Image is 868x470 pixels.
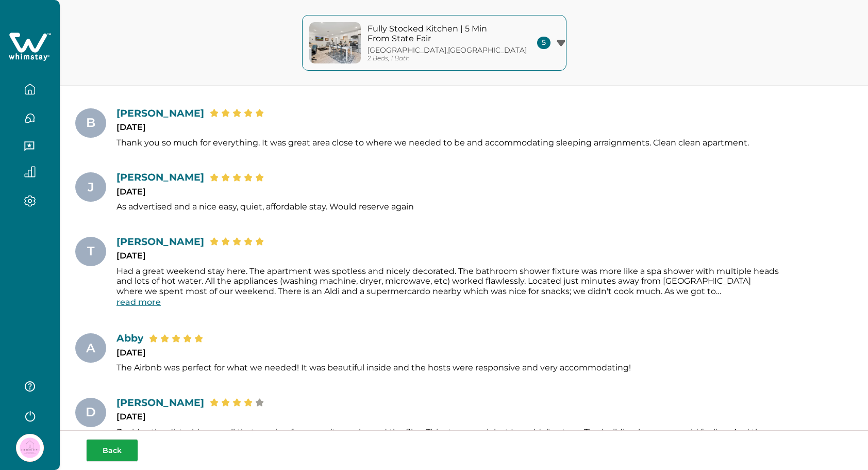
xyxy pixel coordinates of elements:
[116,427,779,447] span: Besides the disturbing smell that coming from a unit near by and the flies. This stay was ok but ...
[75,172,106,202] div: J
[16,434,44,462] img: Whimstay Host
[116,172,204,183] p: [PERSON_NAME]
[116,187,853,197] p: [DATE]
[537,37,550,49] span: 5
[116,398,204,408] p: [PERSON_NAME]
[116,138,779,148] span: Thank you so much for everything. It was great area close to where we needed to be and accommodat...
[368,24,507,44] p: Fully Stocked Kitchen | 5 Min From State Fair
[75,237,106,266] div: T
[116,333,143,344] p: Abby
[75,398,106,427] div: D
[75,333,106,363] div: A
[116,202,779,212] span: As advertised and a nice easy, quiet, affordable stay. Would reserve again
[368,46,527,55] p: [GEOGRAPHIC_DATA] , [GEOGRAPHIC_DATA]
[116,412,853,422] p: [DATE]
[116,108,204,119] p: [PERSON_NAME]
[309,22,361,63] img: property-cover
[116,266,779,297] span: Had a great weekend stay here. The apartment was spotless and nicely decorated. The bathroom show...
[116,363,779,373] span: The Airbnb was perfect for what we needed! It was beautiful inside and the hosts were responsive ...
[116,122,853,133] p: [DATE]
[116,251,853,261] p: [DATE]
[368,55,410,62] p: 2 Beds, 1 Bath
[116,348,853,358] p: [DATE]
[86,439,138,462] button: Back
[302,15,566,71] button: property-coverFully Stocked Kitchen | 5 Min From State Fair[GEOGRAPHIC_DATA],[GEOGRAPHIC_DATA]2 B...
[116,297,161,307] button: read more
[116,237,204,247] p: [PERSON_NAME]
[75,108,106,138] div: B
